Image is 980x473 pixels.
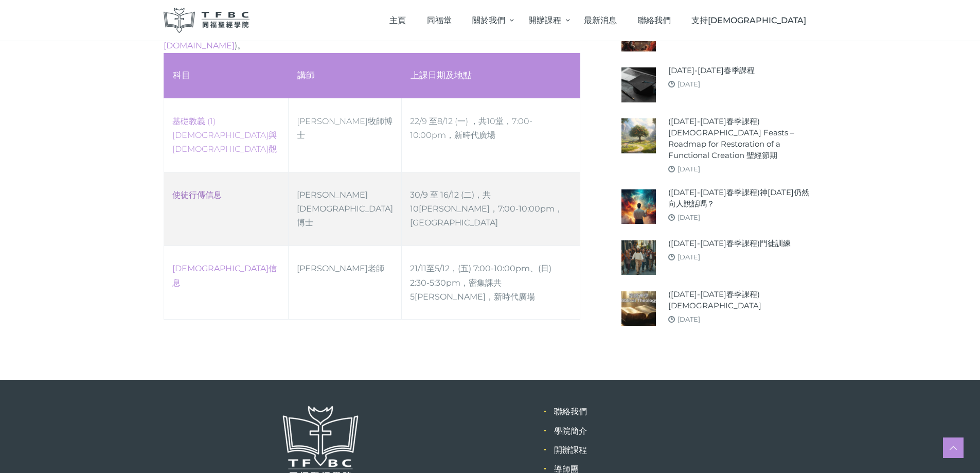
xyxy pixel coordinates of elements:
th: 上課日期及地點 [402,53,580,98]
a: ([DATE]-[DATE]春季課程)神[DATE]仍然向人說話嗎？ [668,187,817,209]
a: 聯絡我們 [554,407,587,416]
a: [DATE] [678,80,700,88]
a: 開辦課程 [554,445,587,455]
img: (2024-25年春季課程)門徒訓練 [621,240,656,275]
span: 關於我們 [472,15,505,25]
a: 同福堂 [416,5,462,36]
img: 同福聖經學院 TFBC [164,8,250,33]
a: 開辦課程 [518,5,573,36]
span: 最新消息 [584,15,617,25]
a: [DATE] [678,165,700,173]
a: [DATE] [678,315,700,323]
td: 30/9 至 16/12 (二)，共10[PERSON_NAME]，7:00-10:00pm，[GEOGRAPHIC_DATA] [402,172,580,246]
td: 21/11至5/12，(五) 7:00-10:00pm、(日) 2:30-5:30pm，密集課共5[PERSON_NAME]，新時代廣場 [402,246,580,319]
a: 關於我們 [462,5,518,36]
span: 同福堂 [427,15,452,25]
span: 支持[DEMOGRAPHIC_DATA] [691,15,806,25]
a: Scroll to top [943,437,964,458]
th: 講師 [289,53,402,98]
th: 科目 [164,53,289,98]
a: [DATE] [678,213,700,221]
a: 主頁 [379,5,417,36]
img: (2024-25年春季課程)神今天仍然向人說話嗎？ [621,189,656,224]
td: [PERSON_NAME]牧師博士 [289,98,402,172]
a: [DEMOGRAPHIC_DATA]信息 [172,264,277,287]
span: 主頁 [389,15,406,25]
a: ([DATE]-[DATE]春季課程)[DEMOGRAPHIC_DATA] [668,289,817,311]
td: [PERSON_NAME][DEMOGRAPHIC_DATA]博士 [289,172,402,246]
a: [DATE] [678,253,700,261]
img: (2024-25年春季課程)聖經神學 [621,291,656,326]
a: ‎基礎教義 (1) [DEMOGRAPHIC_DATA]與[DEMOGRAPHIC_DATA]觀 [172,116,277,154]
td: [PERSON_NAME]老師 [289,246,402,319]
a: 使徒行傳信息 [172,190,222,200]
td: 22/9 至8/12 (一) ，共10堂，7:00-10:00pm，新時代廣場 [402,98,580,172]
img: (2024-25年春季課程) Biblical Feasts – Roadmap for Restoration of a Functional Creation 聖經節期 [621,118,656,153]
a: 學院簡介 [554,426,587,436]
a: [DATE]-[DATE]春季課程 [668,65,755,76]
a: 最新消息 [574,5,628,36]
span: 開辦課程 [528,15,561,25]
a: 支持[DEMOGRAPHIC_DATA] [681,5,817,36]
a: ([DATE]-[DATE]春季課程) [DEMOGRAPHIC_DATA] Feasts – Roadmap for Restoration of a Functional Creation ... [668,116,817,161]
span: 聯絡我們 [638,15,671,25]
a: 聯絡我們 [627,5,681,36]
img: 2024-25年春季課程 [621,67,656,102]
a: ([DATE]-[DATE]春季課程)門徒訓練 [668,238,791,249]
